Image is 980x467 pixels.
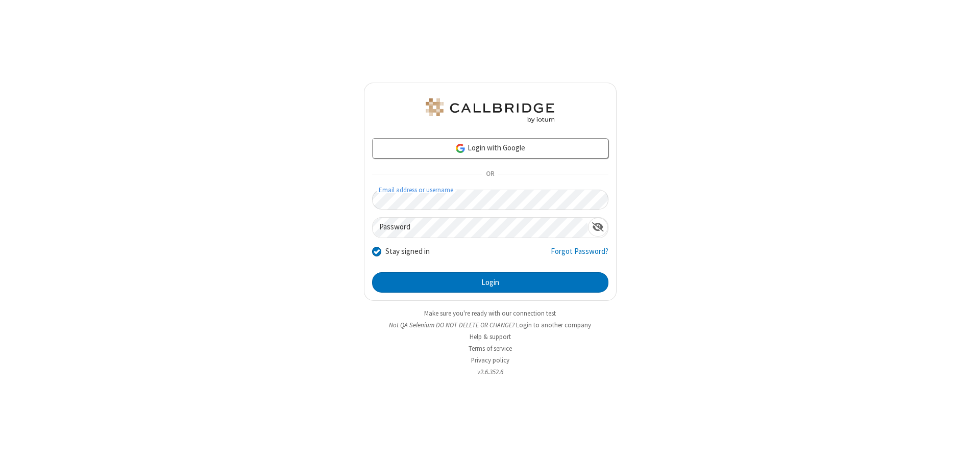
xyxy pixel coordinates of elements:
img: QA Selenium DO NOT DELETE OR CHANGE [424,98,556,123]
a: Privacy policy [471,356,509,365]
span: OR [482,167,498,181]
iframe: Chat [954,440,972,460]
a: Make sure you're ready with our connection test [424,309,556,318]
label: Stay signed in [385,246,430,257]
img: google-icon.png [455,143,466,154]
div: Show password [588,218,608,237]
button: Login to another company [516,320,591,330]
a: Help & support [470,332,511,341]
li: Not QA Selenium DO NOT DELETE OR CHANGE? [364,320,617,330]
li: v2.6.352.6 [364,367,617,377]
a: Login with Google [372,138,608,159]
input: Email address or username [372,190,608,210]
a: Terms of service [469,344,512,353]
a: Forgot Password? [551,246,608,265]
input: Password [373,218,588,238]
button: Login [372,272,608,293]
